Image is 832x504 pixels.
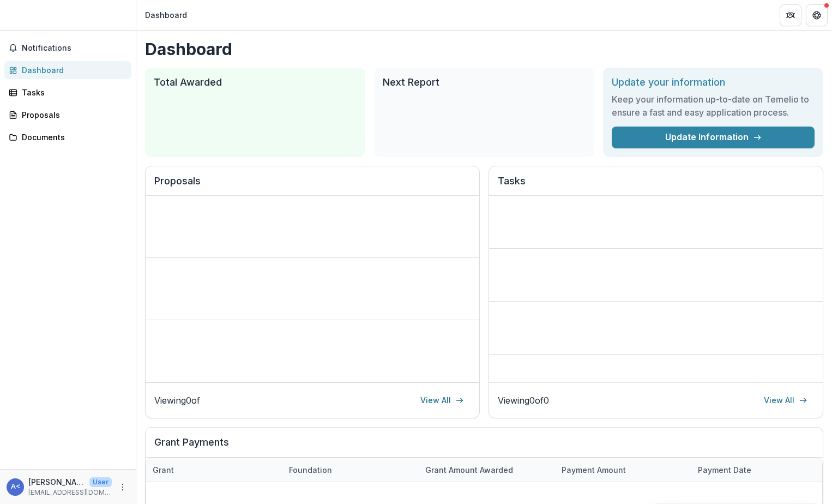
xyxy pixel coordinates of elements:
a: View All [757,392,814,409]
button: More [116,481,129,494]
button: Get Help [806,4,828,26]
div: Amy Armour <aarmour@jacares.org> [11,483,20,490]
p: User [89,477,112,487]
nav: breadcrumb [141,7,191,23]
a: Documents [4,128,131,146]
h2: Grant Payments [154,436,814,457]
h3: Keep your information up-to-date on Temelio to ensure a fast and easy application process. [612,93,815,119]
p: Viewing 0 of [154,394,200,407]
p: Viewing 0 of 0 [498,394,549,407]
h2: Update your information [612,76,815,88]
p: [EMAIL_ADDRESS][DOMAIN_NAME] [28,488,112,497]
a: Proposals [4,106,131,124]
button: Partners [780,4,801,26]
h1: Dashboard [145,39,823,59]
div: Dashboard [22,64,123,76]
div: Proposals [22,109,123,121]
h2: Next Report [383,76,586,88]
div: Tasks [22,87,123,98]
a: Tasks [4,83,131,101]
span: Notifications [22,44,127,53]
h2: Tasks [498,175,814,196]
button: Notifications [4,39,131,57]
div: Dashboard [145,9,187,21]
div: Documents [22,131,123,143]
a: Update Information [612,127,815,148]
p: [PERSON_NAME] <[EMAIL_ADDRESS][DOMAIN_NAME]> [28,476,85,488]
h2: Total Awarded [154,76,357,88]
a: Dashboard [4,61,131,79]
a: View All [414,392,471,409]
h2: Proposals [154,175,471,196]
